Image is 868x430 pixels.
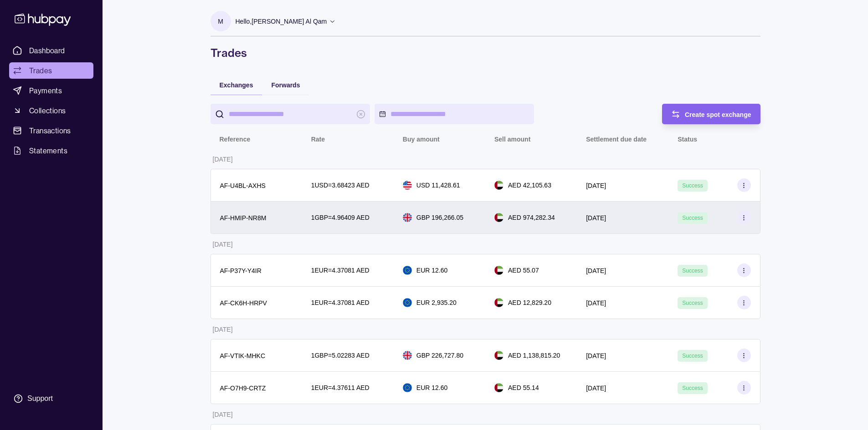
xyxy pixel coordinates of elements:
[29,45,65,56] span: Dashboard
[508,383,539,393] p: AED 55.14
[586,182,606,189] p: [DATE]
[678,136,697,143] p: Status
[218,16,223,26] p: M
[682,385,703,391] span: Success
[403,136,440,143] p: Buy amount
[403,298,412,307] img: eu
[682,268,703,274] span: Success
[682,300,703,306] span: Success
[213,411,233,418] p: [DATE]
[586,136,647,143] p: Settlement due date
[682,215,703,221] span: Success
[311,350,370,360] p: 1 GBP = 5.02283 AED
[213,241,233,248] p: [DATE]
[508,180,551,190] p: AED 42,105.63
[586,299,606,307] p: [DATE]
[685,111,751,118] span: Create spot exchange
[213,326,233,333] p: [DATE]
[213,156,233,163] p: [DATE]
[494,136,530,143] p: Sell amount
[9,142,93,159] a: Statements
[9,122,93,139] a: Transactions
[311,212,370,223] p: 1 GBP = 4.96409 AED
[494,181,503,190] img: ae
[271,81,300,89] span: Forwards
[416,265,447,275] p: EUR 12.60
[220,384,266,392] p: AF-O7H9-CRTZ
[403,213,412,222] img: gb
[662,104,760,124] button: Create spot exchange
[494,351,503,360] img: ae
[416,180,460,190] p: USD 11,428.61
[9,82,93,99] a: Payments
[29,105,66,116] span: Collections
[27,394,53,404] div: Support
[508,298,551,308] p: AED 12,829.20
[508,350,560,360] p: AED 1,138,815.20
[236,16,327,26] p: Hello, [PERSON_NAME] Al Qam
[494,213,503,222] img: ae
[494,383,503,392] img: ae
[416,212,463,223] p: GBP 196,266.05
[508,265,539,275] p: AED 55.07
[416,383,447,393] p: EUR 12.60
[586,267,606,274] p: [DATE]
[9,62,93,79] a: Trades
[229,104,352,124] input: search
[220,299,267,307] p: AF-CK6H-HRPV
[220,81,253,89] span: Exchanges
[29,125,71,136] span: Transactions
[220,136,251,143] p: Reference
[508,212,555,223] p: AED 974,282.34
[586,352,606,359] p: [DATE]
[403,181,412,190] img: us
[682,353,703,359] span: Success
[403,351,412,360] img: gb
[416,298,457,308] p: EUR 2,935.20
[494,298,503,307] img: ae
[220,352,266,359] p: AF-VTIK-MHKC
[29,85,62,96] span: Payments
[403,383,412,392] img: eu
[586,214,606,222] p: [DATE]
[311,136,325,143] p: Rate
[211,46,760,60] h1: Trades
[311,265,370,275] p: 1 EUR = 4.37081 AED
[29,145,67,156] span: Statements
[416,350,463,360] p: GBP 226,727.80
[220,214,267,222] p: AF-HMIP-NR8M
[9,42,93,59] a: Dashboard
[220,182,266,189] p: AF-U4BL-AXHS
[29,65,52,76] span: Trades
[311,180,370,190] p: 1 USD = 3.68423 AED
[311,383,370,393] p: 1 EUR = 4.37611 AED
[586,384,606,392] p: [DATE]
[9,389,93,408] a: Support
[9,102,93,119] a: Collections
[403,266,412,275] img: eu
[682,182,703,189] span: Success
[220,267,262,274] p: AF-P37Y-Y4IR
[311,298,370,308] p: 1 EUR = 4.37081 AED
[494,266,503,275] img: ae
